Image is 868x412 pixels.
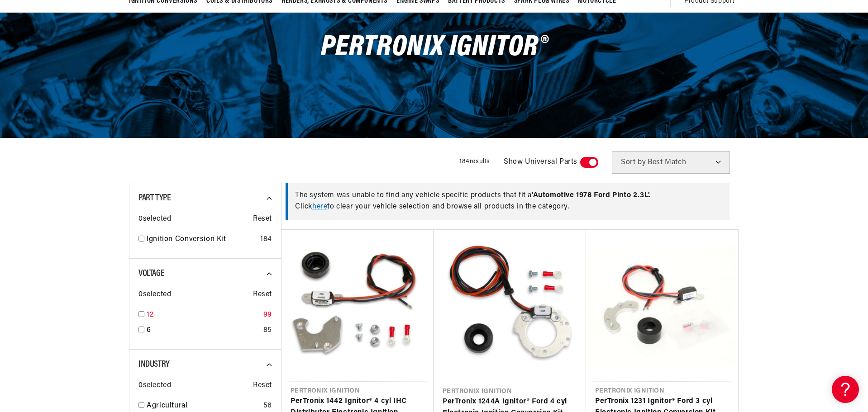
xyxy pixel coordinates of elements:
span: Part Type [138,194,171,203]
a: here [312,203,327,210]
span: 0 selected [138,289,171,301]
span: PerTronix Ignitor® [321,33,548,62]
div: The system was unable to find any vehicle specific products that fit a Click to clear your vehicl... [286,183,730,220]
span: Reset [253,380,272,392]
a: 12 [147,309,260,321]
span: Voltage [138,269,164,278]
span: 0 selected [138,380,171,392]
a: 6 [147,325,260,336]
span: ' Automotive 1978 Ford Pinto 2.3L '. [532,192,650,199]
span: Sort by [621,159,646,166]
a: Agricultural [147,400,260,412]
select: Sort by [612,151,730,174]
span: 0 selected [138,213,171,225]
span: Reset [253,289,272,301]
span: Show Universal Parts [504,156,577,168]
span: 184 results [459,158,490,165]
span: Reset [253,213,272,225]
div: 85 [263,325,272,336]
a: Ignition Conversion Kit [147,234,257,246]
span: Industry [138,360,170,369]
div: 184 [260,234,272,246]
div: 99 [263,309,272,321]
div: 56 [263,400,272,412]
